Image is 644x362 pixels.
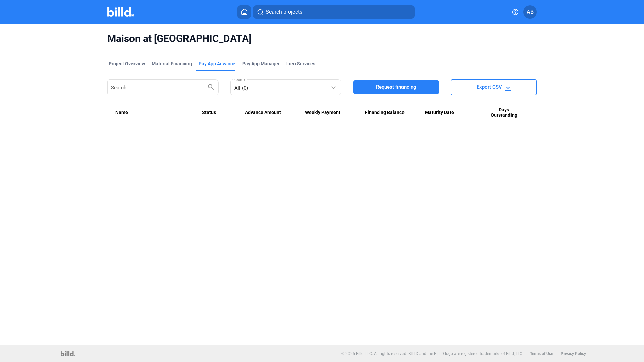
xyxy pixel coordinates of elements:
span: Export CSV [477,84,502,90]
div: Pay App Advance [199,60,235,67]
span: Status [202,110,216,116]
span: Weekly Payment [305,110,340,116]
div: Days Outstanding [485,107,529,118]
span: Pay App Manager [242,60,280,67]
mat-icon: search [207,83,215,91]
span: Days Outstanding [485,107,523,118]
span: All (0) [234,85,248,91]
div: Lien Services [286,60,315,67]
b: Terms of Use [530,351,553,356]
img: Billd Company Logo [107,7,134,17]
span: Name [115,110,128,116]
span: AB [527,8,534,16]
div: Maturity Date [425,110,485,116]
div: Weekly Payment [305,110,365,116]
span: Maturity Date [425,110,454,116]
div: Advance Amount [245,110,305,116]
button: AB [523,5,537,19]
button: Search projects [253,5,415,19]
p: | [556,351,557,356]
button: Export CSV [451,79,537,95]
div: Project Overview [109,60,145,67]
div: Name [115,110,202,116]
button: Request financing [353,80,439,94]
div: Material Financing [152,60,192,67]
span: Maison at [GEOGRAPHIC_DATA] [107,32,537,45]
img: logo [61,351,75,356]
div: Status [202,110,245,116]
p: © 2025 Billd, LLC. All rights reserved. BILLD and the BILLD logo are registered trademarks of Bil... [341,351,523,356]
span: Financing Balance [365,110,405,116]
span: Request financing [376,84,416,90]
b: Privacy Policy [561,351,586,356]
div: Financing Balance [365,110,425,116]
span: Advance Amount [245,110,281,116]
span: Search projects [266,8,302,16]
